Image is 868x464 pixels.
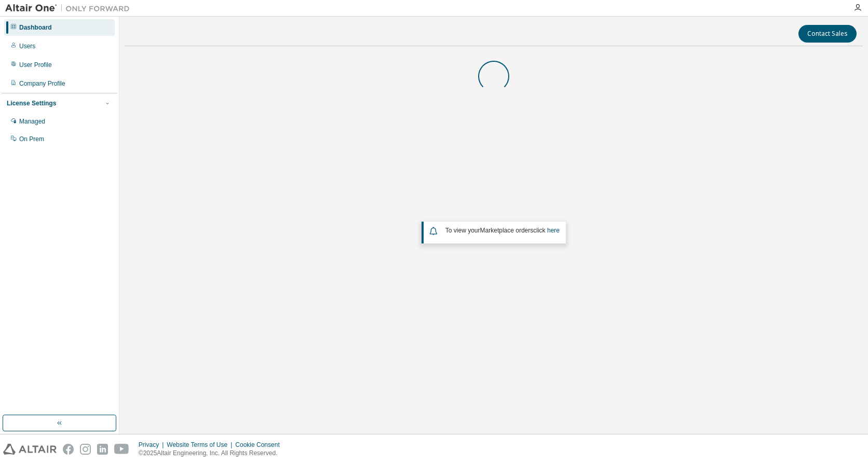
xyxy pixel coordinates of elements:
div: Cookie Consent [235,441,286,449]
em: Marketplace orders [480,227,534,234]
span: To view your click [445,227,560,234]
div: On Prem [19,135,44,143]
div: Privacy [139,441,167,449]
img: linkedin.svg [97,444,108,455]
img: Altair One [5,3,135,13]
img: facebook.svg [63,444,74,455]
div: License Settings [7,99,56,107]
p: © 2025 Altair Engineering, Inc. All Rights Reserved. [139,449,286,458]
div: Users [19,42,35,50]
div: User Profile [19,61,52,69]
div: Dashboard [19,23,52,32]
button: Contact Sales [798,25,857,43]
img: instagram.svg [80,444,91,455]
div: Managed [19,117,45,126]
a: here [547,227,560,234]
div: Company Profile [19,79,65,88]
div: Website Terms of Use [167,441,235,449]
img: altair_logo.svg [3,444,57,455]
img: youtube.svg [114,444,129,455]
